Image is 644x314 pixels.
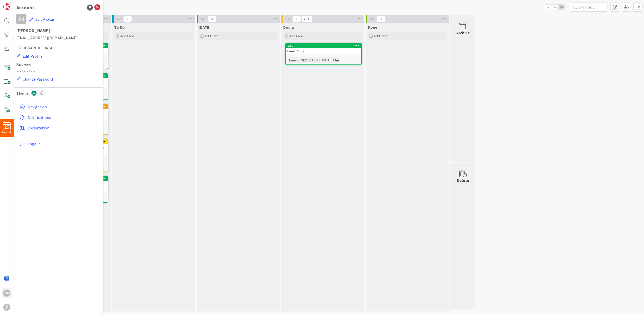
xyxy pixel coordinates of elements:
[16,14,26,24] div: SK
[16,4,34,11] div: Account
[456,30,470,36] div: Archive
[3,290,10,297] div: SK
[18,123,100,132] a: Localization
[16,62,100,67] label: Password
[331,57,340,63] div: 22m
[199,25,211,30] span: Today
[303,18,311,20] div: Max 3
[285,43,362,65] a: 261Feed PJ FigTime in [GEOGRAPHIC_DATA]:22m
[16,53,43,59] button: Edit Profile
[570,3,608,12] input: Quick Filter...
[377,16,385,22] span: 0
[368,25,377,30] span: Done
[288,44,361,47] div: 261
[289,34,305,38] span: Add Card...
[16,35,100,41] span: [EMAIL_ADDRESS][DOMAIN_NAME]
[374,34,390,38] span: Add Card...
[16,28,100,33] h1: [PERSON_NAME]
[16,90,29,96] span: Theme
[292,16,301,22] span: 1
[28,141,98,147] span: Logout
[16,76,53,82] button: Change Password
[3,304,10,311] div: P
[16,45,100,51] span: [GEOGRAPHIC_DATA]
[558,5,565,10] span: 3x
[287,57,331,63] div: Time in [GEOGRAPHIC_DATA]
[123,16,132,22] span: 0
[5,125,9,129] span: 25
[208,16,216,22] span: 0
[544,5,551,10] span: 1x
[205,34,221,38] span: Add Card...
[286,48,361,54] div: Feed PJ Fig
[551,5,558,10] span: 2x
[331,57,331,63] span: :
[457,177,469,183] div: Delete
[286,43,361,54] div: 261Feed PJ Fig
[3,3,10,10] img: Visit kanbanzone.com
[286,43,361,48] div: 261
[120,34,136,38] span: Add Card...
[18,113,100,122] a: Notifications
[114,25,125,30] span: To Do
[29,14,55,24] button: Edit Avatar
[283,25,294,30] span: Doing
[18,102,100,111] a: Navigation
